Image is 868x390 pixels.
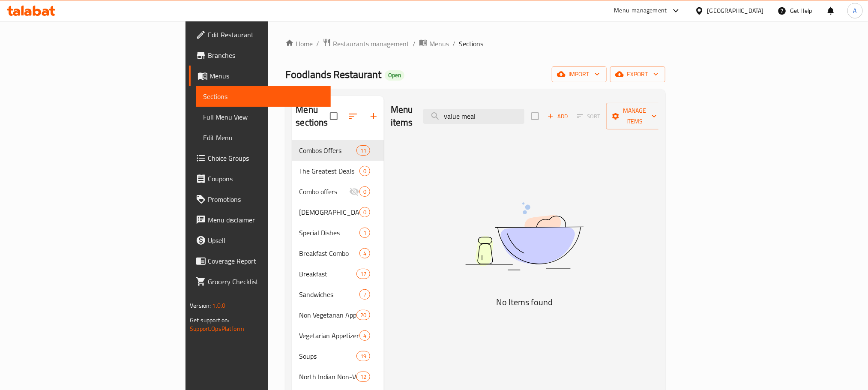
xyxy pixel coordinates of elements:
[299,207,359,217] div: Iftar Combos 25
[343,106,363,126] span: Sort sections
[325,107,343,125] span: Select all sections
[299,289,359,300] div: Sandwiches
[299,166,359,176] div: The Greatest Deals
[292,264,384,284] div: Breakfast17
[208,174,323,184] span: Coupons
[189,66,330,86] a: Menus
[210,71,323,81] span: Menus
[853,6,857,15] span: A
[359,289,370,300] div: items
[559,69,600,80] span: import
[423,109,524,124] input: search
[419,38,449,49] a: Menus
[189,148,330,168] a: Choice Groups
[360,249,370,258] span: 4
[391,103,413,129] h2: Menu items
[356,310,370,320] div: items
[356,145,370,156] div: items
[707,6,764,15] div: [GEOGRAPHIC_DATA]
[292,243,384,264] div: Breakfast Combo4
[292,161,384,181] div: The Greatest Deals0
[360,332,370,340] span: 4
[299,269,356,279] span: Breakfast
[413,39,416,49] li: /
[323,38,409,49] a: Restaurants management
[292,366,384,387] div: North Indian Non-Vegetarian12
[208,215,323,225] span: Menu disclaimer
[189,251,330,271] a: Coverage Report
[356,351,370,361] div: items
[213,300,226,311] span: 1.0.0
[617,69,658,80] span: export
[299,310,356,320] span: Non Vegetarian Appetizers
[357,147,370,155] span: 11
[196,127,330,148] a: Edit Menu
[360,229,370,237] span: 1
[429,39,449,49] span: Menus
[356,372,370,382] div: items
[552,66,607,82] button: import
[452,39,455,49] li: /
[203,112,323,122] span: Full Menu View
[285,38,665,49] nav: breadcrumb
[190,323,244,334] a: Support.OpsPlatform
[208,256,323,266] span: Coverage Report
[299,330,359,341] span: Vegetarian Appetizers
[360,208,370,216] span: 0
[208,153,323,163] span: Choice Groups
[299,186,349,197] span: Combo offers
[208,50,323,60] span: Branches
[459,39,483,49] span: Sections
[360,291,370,299] span: 7
[189,271,330,292] a: Grocery Checklist
[357,373,370,381] span: 12
[363,106,384,126] button: Add section
[292,284,384,305] div: Sandwiches7
[357,352,370,360] span: 19
[189,230,330,251] a: Upsell
[359,207,370,217] div: items
[292,202,384,222] div: [DEMOGRAPHIC_DATA] Combos 250
[299,248,359,258] span: Breakfast Combo
[196,107,330,127] a: Full Menu View
[189,168,330,189] a: Coupons
[606,103,664,129] button: Manage items
[189,210,330,230] a: Menu disclaimer
[189,24,330,45] a: Edit Restaurant
[299,207,359,217] span: [DEMOGRAPHIC_DATA] Combos 25
[349,186,359,197] svg: Inactive section
[417,180,632,293] img: dish.svg
[208,194,323,204] span: Promotions
[189,45,330,66] a: Branches
[299,145,356,156] span: Combos Offers
[356,269,370,279] div: items
[299,228,359,238] span: Special Dishes
[299,372,356,382] span: North Indian Non-Vegetarian
[299,351,356,361] span: Soups
[190,315,229,326] span: Get support on:
[190,300,211,311] span: Version:
[357,270,370,278] span: 17
[292,140,384,161] div: Combos Offers11
[196,86,330,107] a: Sections
[385,70,404,81] div: Open
[292,181,384,202] div: Combo offers0
[203,132,323,143] span: Edit Menu
[546,111,569,121] span: Add
[189,189,330,210] a: Promotions
[292,325,384,346] div: Vegetarian Appetizers4
[292,305,384,325] div: Non Vegetarian Appetizers20
[360,167,370,175] span: 0
[357,311,370,319] span: 20
[385,72,404,79] span: Open
[292,222,384,243] div: Special Dishes1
